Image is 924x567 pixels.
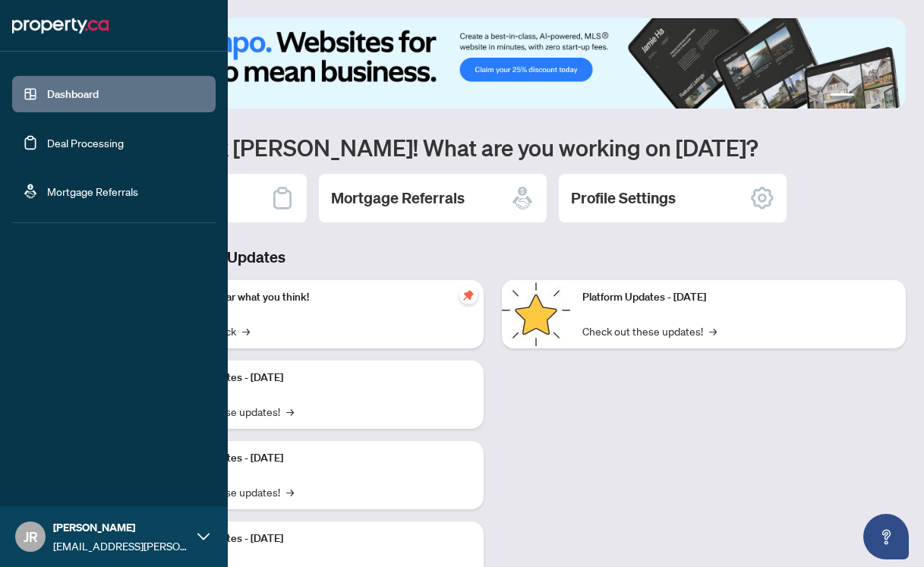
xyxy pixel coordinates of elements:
[47,184,138,198] a: Mortgage Referrals
[872,93,878,99] button: 3
[830,93,854,99] button: 1
[53,519,190,536] span: [PERSON_NAME]
[709,323,717,339] span: →
[582,323,717,339] a: Check out these updates!→
[24,526,38,547] span: JR
[885,93,891,99] button: 4
[159,370,471,386] p: Platform Updates - [DATE]
[159,289,471,306] p: We want to hear what you think!
[79,18,906,109] img: Slide 0
[860,93,866,99] button: 2
[242,323,250,339] span: →
[159,450,471,467] p: Platform Updates - [DATE]
[79,133,906,162] h1: Welcome back [PERSON_NAME]! What are you working on [DATE]?
[12,14,109,38] img: logo
[53,537,190,554] span: [EMAIL_ADDRESS][PERSON_NAME][DOMAIN_NAME]
[47,87,99,101] a: Dashboard
[863,514,909,559] button: Open asap
[582,289,894,306] p: Platform Updates - [DATE]
[79,247,906,268] h3: Brokerage & Industry Updates
[502,280,570,348] img: Platform Updates - June 23, 2025
[571,187,676,209] h2: Profile Settings
[459,286,478,304] span: pushpin
[286,484,294,500] span: →
[331,187,465,209] h2: Mortgage Referrals
[159,531,471,547] p: Platform Updates - [DATE]
[286,403,294,420] span: →
[47,136,124,150] a: Deal Processing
